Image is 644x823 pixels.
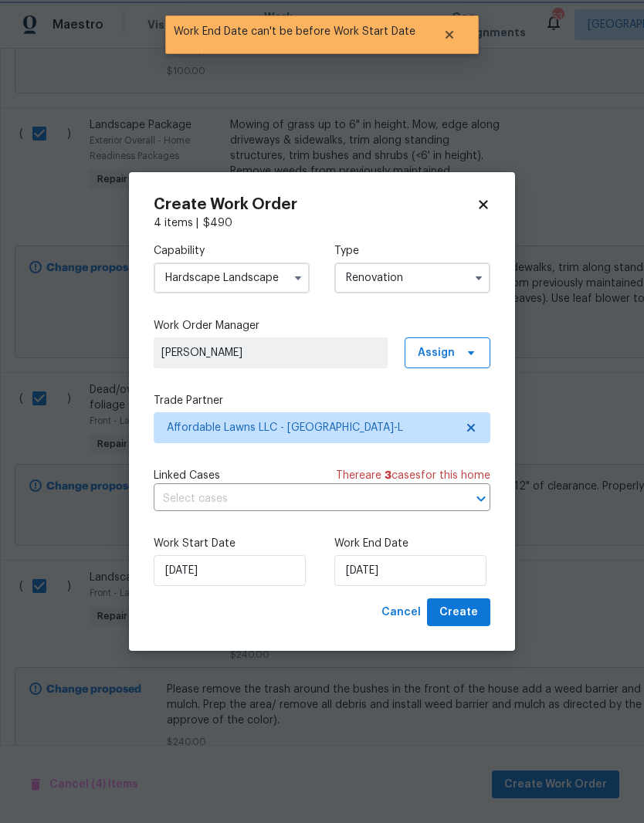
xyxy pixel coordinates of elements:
[154,555,306,586] input: M/D/YYYY
[334,536,490,551] label: Work End Date
[203,218,232,229] span: $ 490
[469,269,488,287] button: Show options
[167,420,455,435] span: Affordable Lawns LLC - [GEOGRAPHIC_DATA]-L
[375,598,427,627] button: Cancel
[385,470,391,481] span: 3
[470,488,492,510] button: Open
[336,468,490,483] span: There are case s for this home
[424,19,475,50] button: Close
[334,555,486,586] input: M/D/YYYY
[418,345,455,361] span: Assign
[154,487,447,511] input: Select cases
[154,262,310,293] input: Select...
[154,468,220,483] span: Linked Cases
[334,243,490,259] label: Type
[439,603,478,622] span: Create
[154,393,490,408] label: Trade Partner
[154,215,490,231] div: 4 items |
[154,243,310,259] label: Capability
[381,603,421,622] span: Cancel
[161,345,380,361] span: [PERSON_NAME]
[289,269,307,287] button: Show options
[165,15,424,48] span: Work End Date can't be before Work Start Date
[427,598,490,627] button: Create
[334,262,490,293] input: Select...
[154,197,476,212] h2: Create Work Order
[154,318,490,334] label: Work Order Manager
[154,536,310,551] label: Work Start Date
